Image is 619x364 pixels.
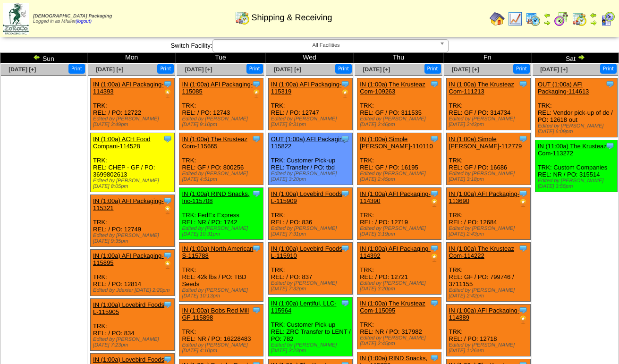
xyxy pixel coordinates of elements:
[446,305,530,356] div: TRK: REL: / PO: 12718
[360,81,425,95] a: IN (1:00a) The Krusteaz Com-109263
[163,134,172,144] img: Tooltip
[538,123,617,135] div: Edited by [PERSON_NAME] [DATE] 6:09pm
[430,253,439,262] img: PO
[360,116,441,127] div: Edited by [PERSON_NAME] [DATE] 2:46pm
[179,188,263,240] div: TRK: FedEx Express REL: NR / PO: 1742
[605,141,615,151] img: Tooltip
[430,244,439,253] img: Tooltip
[543,19,551,26] img: arrowright.gif
[271,171,352,182] div: Edited by [PERSON_NAME] [DATE] 3:20pm
[68,64,85,74] button: Print
[360,280,441,292] div: Edited by [PERSON_NAME] [DATE] 3:20pm
[182,171,263,182] div: Edited by [PERSON_NAME] [DATE] 4:51pm
[449,245,515,259] a: IN (1:00a) The Krusteaz Com-114222
[577,53,585,61] img: arrowright.gif
[268,78,352,130] div: TRK: REL: / PO: 12747
[163,89,172,98] img: PO
[518,79,528,89] img: Tooltip
[363,66,390,73] a: [DATE] [+]
[554,11,569,26] img: calendarblend.gif
[446,78,530,130] div: TRK: REL: GF / PO: 314734
[252,189,261,198] img: Tooltip
[535,78,617,137] div: TRK: REL: Vendor pick-up of de / PO: 12618 out
[590,11,597,19] img: arrowleft.gif
[33,14,112,19] span: [DEMOGRAPHIC_DATA] Packaging
[443,53,532,63] td: Fri
[430,79,439,89] img: Tooltip
[251,13,332,23] span: Shipping & Receiving
[265,53,354,63] td: Wed
[538,81,589,95] a: OUT (1:00a) AFI Packaging-114613
[490,11,505,26] img: home.gif
[449,288,530,299] div: Edited by [PERSON_NAME] [DATE] 2:42pm
[182,288,263,299] div: Edited by [PERSON_NAME] [DATE] 10:13pm
[271,116,352,127] div: Edited by [PERSON_NAME] [DATE] 8:31pm
[163,196,172,205] img: Tooltip
[590,19,597,26] img: arrowright.gif
[252,79,261,89] img: Tooltip
[449,81,515,95] a: IN (1:00a) The Krusteaz Com-111213
[93,337,174,348] div: Edited by [PERSON_NAME] [DATE] 7:23pm
[360,335,441,347] div: Edited by [PERSON_NAME] [DATE] 2:45pm
[357,188,441,240] div: TRK: REL: / PO: 12719
[268,243,352,295] div: TRK: REL: / PO: 837
[182,135,247,150] a: IN (1:00a) The Krusteaz Com-115665
[449,342,530,354] div: Edited by [PERSON_NAME] [DATE] 1:26am
[182,190,249,204] a: IN (1:00a) RIND Snacks, Inc-115708
[163,251,172,260] img: Tooltip
[357,78,441,130] div: TRK: REL: GF / PO: 311535
[93,116,174,127] div: Edited by [PERSON_NAME] [DATE] 3:49pm
[446,133,530,185] div: TRK: REL: GF / PO: 16686
[513,64,530,74] button: Print
[93,135,150,150] a: IN (1:00a) ACH Food Compani-114528
[538,178,617,189] div: Edited by [PERSON_NAME] [DATE] 3:55pm
[93,288,174,293] div: Edited by Jdexter [DATE] 2:20pm
[163,205,172,215] img: PO
[268,188,352,240] div: TRK: REL: / PO: 836
[446,243,530,302] div: TRK: REL: GF / PO: 799746 / 3711155
[335,64,352,74] button: Print
[518,134,528,144] img: Tooltip
[605,79,615,89] img: Tooltip
[33,14,112,24] span: Logged in as Mfuller
[543,11,551,19] img: arrowleft.gif
[271,226,352,237] div: Edited by [PERSON_NAME] [DATE] 7:31pm
[340,298,350,308] img: Tooltip
[430,134,439,144] img: Tooltip
[340,79,350,89] img: Tooltip
[526,11,541,26] img: calendarprod.gif
[600,64,617,74] button: Print
[185,66,212,73] a: [DATE] [+]
[8,66,36,73] a: [DATE] [+]
[91,78,175,130] div: TRK: REL: / PO: 12722
[163,355,172,364] img: Tooltip
[96,66,123,73] a: [DATE] [+]
[252,134,261,144] img: Tooltip
[518,305,528,315] img: Tooltip
[449,116,530,127] div: Edited by [PERSON_NAME] [DATE] 2:43pm
[518,189,528,198] img: Tooltip
[271,280,352,292] div: Edited by [PERSON_NAME] [DATE] 7:32pm
[182,342,263,354] div: Edited by [PERSON_NAME] [DATE] 4:10pm
[179,243,263,302] div: TRK: REL: 42k lbs / PO: TBD Seeds
[360,300,425,314] a: IN (1:00a) The Krusteaz Com-115095
[163,300,172,309] img: Tooltip
[268,133,352,185] div: TRK: Customer Pick-up REL: Transfer / PO: tbd
[176,53,265,63] td: Tue
[508,11,523,26] img: line_graph.gif
[0,53,87,63] td: Sun
[87,53,176,63] td: Mon
[430,353,439,363] img: Tooltip
[452,66,479,73] a: [DATE] [+]
[182,307,249,321] a: IN (1:00a) Bobs Red Mill GF-115898
[268,297,352,356] div: TRK: Customer Pick-up REL: ZRC Transfer to LENT / PO: 782
[33,53,41,61] img: arrowleft.gif
[449,307,520,321] a: IN (1:00a) AFI Packaging-114389
[182,116,263,127] div: Edited by [PERSON_NAME] [DATE] 9:10pm
[449,226,530,237] div: Edited by [PERSON_NAME] [DATE] 2:43pm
